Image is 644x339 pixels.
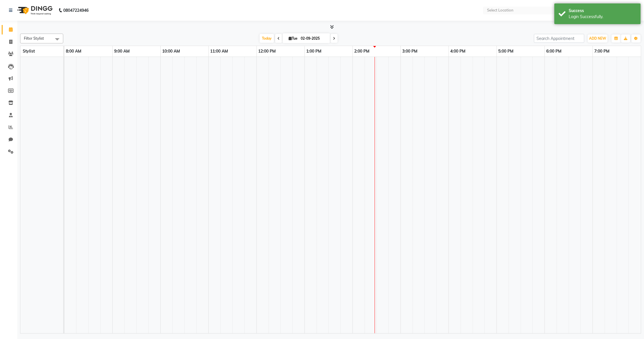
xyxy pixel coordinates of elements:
span: Tue [287,36,299,41]
a: 12:00 PM [257,47,277,55]
a: 6:00 PM [545,47,563,55]
img: logo [15,2,54,18]
a: 1:00 PM [305,47,323,55]
a: 7:00 PM [593,47,611,55]
input: Search Appointment [534,34,584,43]
a: 2:00 PM [353,47,371,55]
span: Filter Stylist [24,36,44,41]
span: ADD NEW [589,36,606,41]
span: Stylist [23,49,35,54]
a: 4:00 PM [449,47,467,55]
b: 08047224946 [63,2,89,18]
div: Select Location [487,7,513,13]
input: 2025-09-02 [299,34,328,43]
a: 8:00 AM [64,47,83,55]
a: 9:00 AM [113,47,131,55]
span: Today [260,34,274,43]
a: 11:00 AM [209,47,229,55]
div: Login Successfully. [569,14,636,20]
a: 10:00 AM [161,47,181,55]
button: ADD NEW [588,34,607,43]
a: 3:00 PM [401,47,419,55]
a: 5:00 PM [497,47,515,55]
div: Success [569,8,636,14]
